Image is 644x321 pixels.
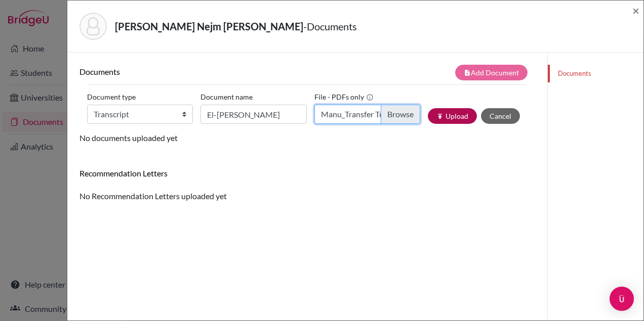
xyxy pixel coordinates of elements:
[79,67,307,76] h6: Documents
[632,5,639,17] button: Close
[87,89,136,105] label: Document type
[115,20,303,32] strong: [PERSON_NAME] Nejm [PERSON_NAME]
[548,65,643,82] a: Documents
[464,69,471,76] i: note_add
[428,108,477,124] button: publishUpload
[610,287,634,311] div: Open Intercom Messenger
[200,89,253,105] label: Document name
[455,65,528,80] button: note_addAdd Document
[632,3,639,18] span: ×
[79,65,535,144] div: No documents uploaded yet
[79,168,535,178] h6: Recommendation Letters
[314,89,374,105] label: File - PDFs only
[436,113,444,120] i: publish
[481,108,520,124] button: Cancel
[79,168,535,202] div: No Recommendation Letters uploaded yet
[303,20,357,32] span: - Documents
